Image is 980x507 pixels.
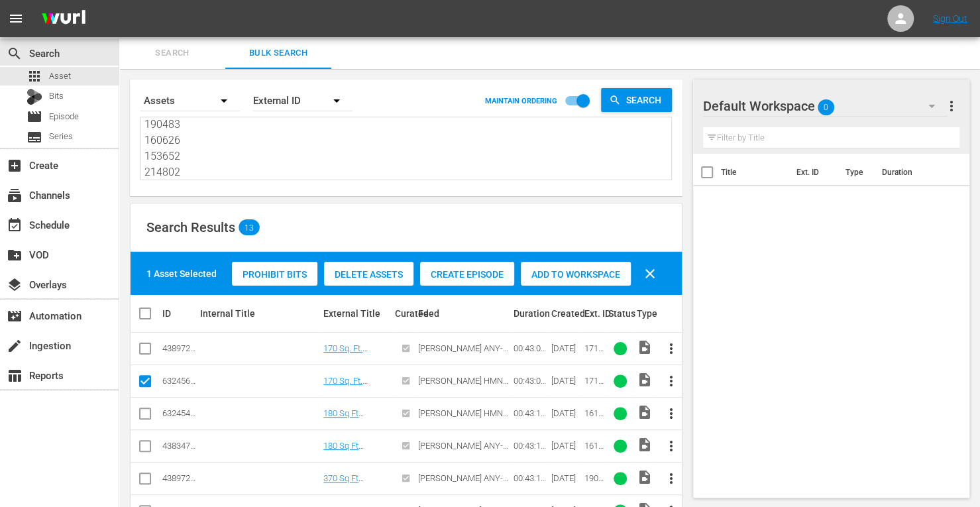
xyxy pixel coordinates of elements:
div: 00:43:10.888 [513,441,547,451]
div: Created [551,308,580,319]
span: Bulk Search [233,46,323,61]
span: more_vert [663,438,679,454]
div: 43897234 [162,343,196,353]
span: clear [642,266,658,282]
div: Status [608,308,632,319]
div: 00:43:09.854 [513,343,547,353]
span: Series [27,129,42,145]
span: Video [636,404,652,420]
span: Prohibit Bits [232,269,317,280]
span: more_vert [663,341,679,357]
div: [DATE] [551,441,580,451]
img: ans4CAIJ8jUAAAAAAAAAAAAAAAAAAAAAAAAgQb4GAAAAAAAAAAAAAAAAAAAAAAAAJMjXAAAAAAAAAAAAAAAAAAAAAAAAgAT5G... [32,3,95,34]
button: Search [601,88,672,112]
div: [DATE] [551,473,580,483]
div: [DATE] [551,376,580,386]
span: Video [636,469,652,485]
button: more_vert [655,430,687,462]
th: Ext. ID [788,154,837,191]
span: Create Episode [420,269,514,280]
span: menu [8,11,24,27]
span: more_vert [663,373,679,389]
span: Search [7,46,23,62]
span: Search [621,88,672,112]
span: 171812 [584,376,604,396]
span: 171812 [584,343,604,363]
div: 00:43:09.867 [513,376,547,386]
button: clear [634,258,666,290]
span: Ingestion [7,338,23,354]
span: Search [127,46,217,61]
button: Delete Assets [324,262,413,286]
span: [PERSON_NAME] ANY-FORM FYI [418,343,508,363]
span: Search Results [146,219,235,235]
span: 13 [239,223,260,232]
div: 1 Asset Selected [146,267,217,280]
span: Bits [49,89,64,103]
span: [PERSON_NAME] HMN ANY-FORM FYI [418,408,508,428]
span: more_vert [944,98,959,114]
span: Series [49,130,73,143]
div: Type [636,308,651,319]
span: Episode [49,110,79,123]
div: 00:43:10.922 [513,473,547,483]
button: more_vert [655,398,687,429]
a: 180 Sq Ft Backpack House [323,408,386,428]
span: [PERSON_NAME] ANY-FORM FYI [418,441,508,461]
span: Add to Workspace [521,269,631,280]
p: MAINTAIN ORDERING [485,97,557,105]
div: ID [162,308,196,319]
a: 180 Sq Ft Backpack House [323,441,386,461]
span: Episode [27,109,42,125]
div: Duration [513,308,547,319]
span: Overlays [7,277,23,293]
button: more_vert [944,90,959,122]
span: Video [636,339,652,355]
button: Create Episode [420,262,514,286]
div: 00:43:10.912 [513,408,547,418]
th: Title [721,154,789,191]
span: Video [636,437,652,453]
span: Asset [27,68,42,84]
button: Prohibit Bits [232,262,317,286]
div: Internal Title [200,308,319,319]
span: VOD [7,247,23,263]
span: [PERSON_NAME] ANY-FORM FYI [418,473,508,493]
span: Reports [7,368,23,384]
span: more_vert [663,471,679,486]
span: Automation [7,308,23,324]
div: Ext. ID [584,308,604,319]
button: more_vert [655,463,687,494]
th: Type [838,154,874,191]
div: 63245626 [162,376,196,386]
a: Sign Out [933,13,967,24]
span: 161955 [584,441,604,461]
span: [PERSON_NAME] HMN ANY-FORM FYI [418,376,508,396]
div: Curated [395,308,415,319]
div: 63245462 [162,408,196,418]
span: Video [636,372,652,388]
span: Delete Assets [324,269,413,280]
div: Assets [140,82,240,119]
div: External Title [323,308,390,319]
a: 170 Sq. Ft. "Rustic Bike House" [323,343,368,373]
div: [DATE] [551,343,580,353]
div: Default Workspace [703,87,948,125]
div: External ID [253,82,353,119]
button: more_vert [655,333,687,365]
a: 370 Sq Ft Triathlete's Tiny Abode [323,473,382,503]
span: Schedule [7,217,23,233]
a: 170 Sq. Ft. "Rustic Bike House" [323,376,368,406]
span: 161955 [584,408,604,428]
div: [DATE] [551,408,580,418]
span: Asset [49,70,71,83]
button: more_vert [655,365,687,397]
div: Bits [27,89,42,105]
span: more_vert [663,406,679,422]
th: Duration [874,154,953,191]
div: 43897257 [162,473,196,483]
span: Create [7,158,23,174]
div: Feed [418,308,509,319]
button: Add to Workspace [521,262,631,286]
span: 190483 [584,473,604,493]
